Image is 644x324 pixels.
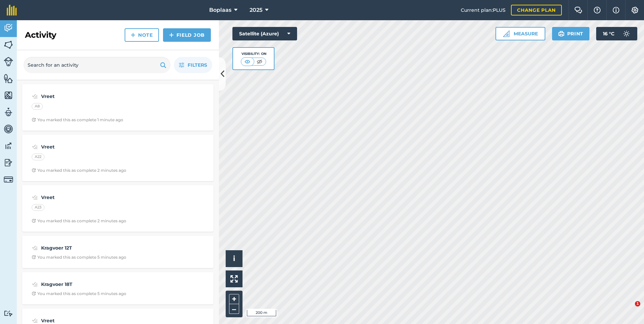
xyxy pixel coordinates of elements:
img: svg+xml;base64,PHN2ZyB4bWxucz0iaHR0cDovL3d3dy53My5vcmcvMjAwMC9zdmciIHdpZHRoPSIxOSIgaGVpZ2h0PSIyNC... [160,61,166,69]
img: svg+xml;base64,PD94bWwgdmVyc2lvbj0iMS4wIiBlbmNvZGluZz0idXRmLTgiPz4KPCEtLSBHZW5lcmF0b3I6IEFkb2JlIE... [620,27,633,40]
img: svg+xml;base64,PD94bWwgdmVyc2lvbj0iMS4wIiBlbmNvZGluZz0idXRmLTgiPz4KPCEtLSBHZW5lcmF0b3I6IEFkb2JlIE... [4,124,13,134]
a: Change plan [511,5,562,15]
img: svg+xml;base64,PHN2ZyB4bWxucz0iaHR0cDovL3d3dy53My5vcmcvMjAwMC9zdmciIHdpZHRoPSI1MCIgaGVpZ2h0PSI0MC... [255,58,264,65]
div: A23 [32,204,44,211]
button: Print [552,27,590,40]
strong: Vreet [41,93,148,100]
img: svg+xml;base64,PHN2ZyB4bWxucz0iaHR0cDovL3d3dy53My5vcmcvMjAwMC9zdmciIHdpZHRoPSI1MCIgaGVpZ2h0PSI0MC... [243,58,252,65]
img: svg+xml;base64,PD94bWwgdmVyc2lvbj0iMS4wIiBlbmNvZGluZz0idXRmLTgiPz4KPCEtLSBHZW5lcmF0b3I6IEFkb2JlIE... [4,141,13,151]
img: Two speech bubbles overlapping with the left bubble in the forefront [574,7,582,13]
button: + [229,294,239,304]
button: 16 °C [596,27,637,40]
div: A8 [32,103,43,110]
span: Filters [188,61,207,69]
span: i [233,254,235,263]
div: A22 [32,154,44,160]
img: Four arrows, one pointing top left, one top right, one bottom right and the last bottom left [230,275,238,283]
img: svg+xml;base64,PD94bWwgdmVyc2lvbj0iMS4wIiBlbmNvZGluZz0idXRmLTgiPz4KPCEtLSBHZW5lcmF0b3I6IEFkb2JlIE... [4,158,13,168]
iframe: Intercom live chat [621,301,637,317]
div: You marked this as complete 1 minute ago [32,117,123,123]
span: Boplaas [209,6,231,14]
a: VreetA8Clock with arrow pointing clockwiseYou marked this as complete 1 minute ago [26,88,210,127]
button: – [229,304,239,314]
strong: Vreet [41,143,148,151]
img: svg+xml;base64,PD94bWwgdmVyc2lvbj0iMS4wIiBlbmNvZGluZz0idXRmLTgiPz4KPCEtLSBHZW5lcmF0b3I6IEFkb2JlIE... [4,107,13,117]
a: VreetA23Clock with arrow pointing clockwiseYou marked this as complete 2 minutes ago [26,189,210,228]
img: Clock with arrow pointing clockwise [32,291,36,296]
strong: Kragvoer 12T [41,244,148,252]
a: Note [125,28,159,42]
button: Filters [174,57,212,73]
button: Measure [495,27,545,40]
img: svg+xml;base64,PHN2ZyB4bWxucz0iaHR0cDovL3d3dy53My5vcmcvMjAwMC9zdmciIHdpZHRoPSI1NiIgaGVpZ2h0PSI2MC... [4,40,13,50]
div: You marked this as complete 2 minutes ago [32,218,126,224]
img: Clock with arrow pointing clockwise [32,168,36,172]
input: Search for an activity [24,57,170,73]
strong: Kragvoer 18T [41,281,148,288]
div: You marked this as complete 2 minutes ago [32,168,126,173]
strong: Vreet [41,194,148,201]
a: Field Job [163,28,211,42]
span: 2025 [250,6,262,14]
span: 1 [635,301,640,306]
div: You marked this as complete 5 minutes ago [32,291,126,296]
img: svg+xml;base64,PHN2ZyB4bWxucz0iaHR0cDovL3d3dy53My5vcmcvMjAwMC9zdmciIHdpZHRoPSIxNyIgaGVpZ2h0PSIxNy... [613,6,619,14]
img: A cog icon [631,7,639,13]
a: VreetA22Clock with arrow pointing clockwiseYou marked this as complete 2 minutes ago [26,139,210,177]
img: svg+xml;base64,PHN2ZyB4bWxucz0iaHR0cDovL3d3dy53My5vcmcvMjAwMC9zdmciIHdpZHRoPSIxNCIgaGVpZ2h0PSIyNC... [169,31,174,39]
img: svg+xml;base64,PD94bWwgdmVyc2lvbj0iMS4wIiBlbmNvZGluZz0idXRmLTgiPz4KPCEtLSBHZW5lcmF0b3I6IEFkb2JlIE... [32,193,38,201]
img: svg+xml;base64,PD94bWwgdmVyc2lvbj0iMS4wIiBlbmNvZGluZz0idXRmLTgiPz4KPCEtLSBHZW5lcmF0b3I6IEFkb2JlIE... [4,57,13,66]
img: svg+xml;base64,PHN2ZyB4bWxucz0iaHR0cDovL3d3dy53My5vcmcvMjAwMC9zdmciIHdpZHRoPSI1NiIgaGVpZ2h0PSI2MC... [4,90,13,100]
img: svg+xml;base64,PD94bWwgdmVyc2lvbj0iMS4wIiBlbmNvZGluZz0idXRmLTgiPz4KPCEtLSBHZW5lcmF0b3I6IEFkb2JlIE... [32,143,38,151]
img: svg+xml;base64,PD94bWwgdmVyc2lvbj0iMS4wIiBlbmNvZGluZz0idXRmLTgiPz4KPCEtLSBHZW5lcmF0b3I6IEFkb2JlIE... [32,92,38,100]
button: Satellite (Azure) [232,27,297,40]
a: Kragvoer 12TClock with arrow pointing clockwiseYou marked this as complete 5 minutes ago [26,240,210,264]
img: svg+xml;base64,PD94bWwgdmVyc2lvbj0iMS4wIiBlbmNvZGluZz0idXRmLTgiPz4KPCEtLSBHZW5lcmF0b3I6IEFkb2JlIE... [4,175,13,184]
button: i [226,250,243,267]
img: Ruler icon [503,30,510,37]
img: A question mark icon [593,7,601,13]
img: svg+xml;base64,PHN2ZyB4bWxucz0iaHR0cDovL3d3dy53My5vcmcvMjAwMC9zdmciIHdpZHRoPSI1NiIgaGVpZ2h0PSI2MC... [4,73,13,84]
img: svg+xml;base64,PD94bWwgdmVyc2lvbj0iMS4wIiBlbmNvZGluZz0idXRmLTgiPz4KPCEtLSBHZW5lcmF0b3I6IEFkb2JlIE... [4,23,13,33]
img: svg+xml;base64,PD94bWwgdmVyc2lvbj0iMS4wIiBlbmNvZGluZz0idXRmLTgiPz4KPCEtLSBHZW5lcmF0b3I6IEFkb2JlIE... [32,280,38,288]
div: Visibility: On [241,51,266,57]
h2: Activity [25,30,56,40]
img: svg+xml;base64,PD94bWwgdmVyc2lvbj0iMS4wIiBlbmNvZGluZz0idXRmLTgiPz4KPCEtLSBHZW5lcmF0b3I6IEFkb2JlIE... [4,310,13,317]
span: Current plan : PLUS [461,6,506,14]
img: fieldmargin Logo [7,5,17,15]
span: 16 ° C [603,27,614,40]
img: Clock with arrow pointing clockwise [32,255,36,259]
a: Kragvoer 18TClock with arrow pointing clockwiseYou marked this as complete 5 minutes ago [26,276,210,300]
img: svg+xml;base64,PHN2ZyB4bWxucz0iaHR0cDovL3d3dy53My5vcmcvMjAwMC9zdmciIHdpZHRoPSIxOSIgaGVpZ2h0PSIyNC... [558,30,565,38]
img: svg+xml;base64,PHN2ZyB4bWxucz0iaHR0cDovL3d3dy53My5vcmcvMjAwMC9zdmciIHdpZHRoPSIxNCIgaGVpZ2h0PSIyNC... [131,31,135,39]
div: You marked this as complete 5 minutes ago [32,255,126,260]
img: Clock with arrow pointing clockwise [32,118,36,122]
img: svg+xml;base64,PD94bWwgdmVyc2lvbj0iMS4wIiBlbmNvZGluZz0idXRmLTgiPz4KPCEtLSBHZW5lcmF0b3I6IEFkb2JlIE... [32,244,38,252]
img: Clock with arrow pointing clockwise [32,219,36,223]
